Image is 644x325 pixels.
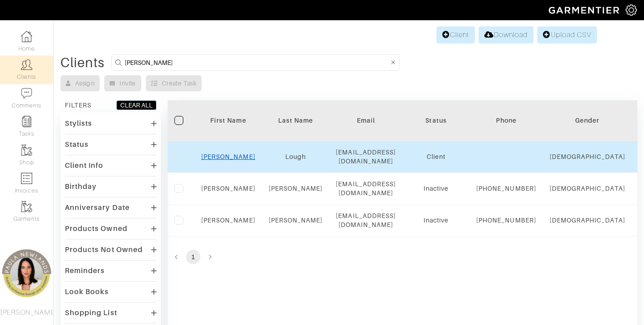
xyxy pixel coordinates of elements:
th: Toggle SortBy [543,100,632,141]
div: Phone [476,116,536,125]
a: [PERSON_NAME] [201,217,255,224]
img: garments-icon-b7da505a4dc4fd61783c78ac3ca0ef83fa9d6f193b1c9dc38574b1d14d53ca28.png [21,201,32,212]
div: Gender [550,116,625,125]
th: Toggle SortBy [402,100,470,141]
div: Status [65,140,89,149]
div: FILTERS [65,101,91,110]
img: clients-icon-6bae9207a08558b7cb47a8932f037763ab4055f8c8b6bfacd5dc20c3e0201464.png [21,59,32,70]
div: Look Books [65,287,109,296]
div: [EMAIL_ADDRESS][DOMAIN_NAME] [336,148,396,166]
div: [DEMOGRAPHIC_DATA] [550,184,625,193]
a: Client [436,26,475,43]
img: dashboard-icon-dbcd8f5a0b271acd01030246c82b418ddd0df26cd7fceb0bd07c9910d44c42f6.png [21,31,32,42]
div: Inactive [409,216,463,225]
th: Toggle SortBy [195,100,262,141]
div: Products Owned [65,224,127,233]
div: Email [336,116,396,125]
div: Client [409,152,463,161]
div: Birthday [65,182,97,191]
button: page 1 [186,250,200,264]
input: Search by name, email, phone, city, or state [125,57,389,68]
div: Inactive [409,184,463,193]
a: Upload CSV [537,26,597,43]
div: [PHONE_NUMBER] [476,184,536,193]
a: [PERSON_NAME] [269,185,323,192]
div: Last Name [269,116,323,125]
img: comment-icon-a0a6a9ef722e966f86d9cbdc48e553b5cf19dbc54f86b18d962a5391bc8f6eb6.png [21,88,32,99]
div: Reminders [65,266,105,275]
div: [DEMOGRAPHIC_DATA] [550,216,625,225]
a: [PERSON_NAME] [201,153,255,160]
nav: pagination navigation [168,250,637,264]
a: [PERSON_NAME] [269,217,323,224]
div: Status [409,116,463,125]
a: Download [479,26,534,43]
img: garmentier-logo-header-white-b43fb05a5012e4ada735d5af1a66efaba907eab6374d6393d1fbf88cb4ef424d.png [544,2,626,18]
img: reminder-icon-8004d30b9f0a5d33ae49ab947aed9ed385cf756f9e5892f1edd6e32f2345188e.png [21,116,32,127]
div: Client Info [65,161,104,170]
img: gear-icon-white-bd11855cb880d31180b6d7d6211b90ccbf57a29d726f0c71d8c61bd08dd39cc2.png [626,4,637,16]
div: First Name [201,116,255,125]
div: [DEMOGRAPHIC_DATA] [550,152,625,161]
div: CLEAR ALL [120,101,153,110]
button: CLEAR ALL [116,100,157,110]
img: garments-icon-b7da505a4dc4fd61783c78ac3ca0ef83fa9d6f193b1c9dc38574b1d14d53ca28.png [21,145,32,156]
div: Anniversary Date [65,203,130,212]
img: orders-icon-0abe47150d42831381b5fb84f609e132dff9fe21cb692f30cb5eec754e2cba89.png [21,173,32,184]
div: [EMAIL_ADDRESS][DOMAIN_NAME] [336,180,396,197]
div: Clients [60,58,105,67]
a: Lough [285,153,306,160]
div: [EMAIL_ADDRESS][DOMAIN_NAME] [336,211,396,229]
th: Toggle SortBy [262,100,330,141]
div: Products Not Owned [65,245,143,254]
div: Stylists [65,119,92,128]
div: Shopping List [65,308,117,317]
div: [PHONE_NUMBER] [476,216,536,225]
a: [PERSON_NAME] [201,185,255,192]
